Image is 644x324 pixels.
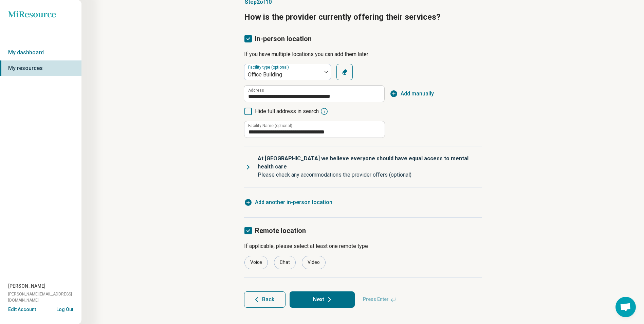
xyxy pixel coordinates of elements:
p: If applicable, please select at least one remote type [244,242,482,250]
p: Please check any accommodations the provider offers (optional) [258,171,476,179]
summary: At [GEOGRAPHIC_DATA] we believe everyone should have equal access to mental health carePlease che... [244,146,482,187]
p: If you have multiple locations you can add them later [244,50,482,58]
label: Address [248,88,264,92]
span: Remote location [255,227,306,235]
span: Add another in-person location [255,198,332,206]
div: Chat [274,256,296,269]
span: Add manually [401,90,434,98]
button: Add manually [390,90,434,98]
button: Edit Account [8,306,36,313]
button: Back [244,291,286,308]
span: [PERSON_NAME] [8,283,45,290]
span: Back [262,297,274,302]
button: Log Out [56,306,73,311]
label: Facility Name (optional) [248,124,292,128]
button: Next [290,291,355,308]
span: [PERSON_NAME][EMAIL_ADDRESS][DOMAIN_NAME] [8,291,81,303]
p: How is the provider currently offering their services? [244,12,482,23]
div: Open chat [615,297,636,317]
p: At [GEOGRAPHIC_DATA] we believe everyone should have equal access to mental health care [258,155,476,171]
span: In-person location [255,35,312,43]
span: Hide full address in search [255,107,319,115]
span: Press Enter [359,291,401,308]
div: Voice [244,256,268,269]
label: Facility type (optional) [248,65,290,70]
div: Video [302,256,326,269]
button: Add another in-person location [244,198,332,206]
